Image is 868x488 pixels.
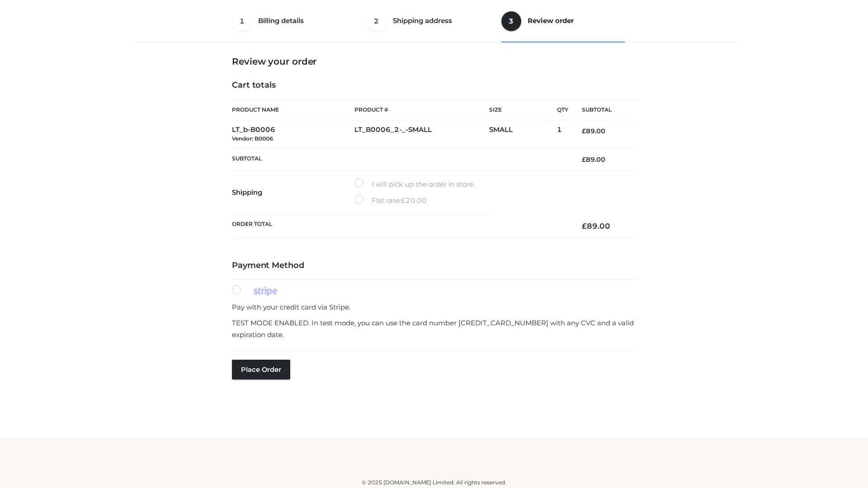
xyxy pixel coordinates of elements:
span: £ [401,196,406,205]
h3: Review your order [232,56,636,67]
span: £ [582,221,587,230]
bdi: 20.00 [401,196,427,205]
th: Qty [557,99,568,120]
th: Shipping [232,171,354,214]
bdi: 89.00 [582,127,605,135]
h4: Cart totals [232,80,636,90]
button: Place order [232,360,290,380]
th: Product # [354,99,489,120]
th: Product Name [232,99,354,120]
th: Size [489,100,552,120]
label: I will pick up the order in store. [354,178,475,190]
div: © 2025 [DOMAIN_NAME] Limited. All rights reserved. [134,478,734,487]
td: 1 [557,120,568,149]
td: SMALL [489,120,557,149]
th: Subtotal [232,148,568,170]
td: LT_b-B0006 [232,120,354,149]
span: £ [582,155,586,164]
h4: Payment Method [232,261,636,271]
bdi: 89.00 [582,155,605,164]
bdi: 89.00 [582,221,610,230]
th: Order Total [232,214,568,238]
p: TEST MODE ENABLED. In test mode, you can use the card number [CREDIT_CARD_NUMBER] with any CVC an... [232,317,636,340]
td: LT_B0006_2-_-SMALL [354,120,489,149]
th: Subtotal [568,100,636,120]
p: Pay with your credit card via Stripe. [232,301,636,313]
small: Vendor: B0006 [232,135,273,142]
label: Flat rate: [354,195,427,206]
span: £ [582,127,586,135]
